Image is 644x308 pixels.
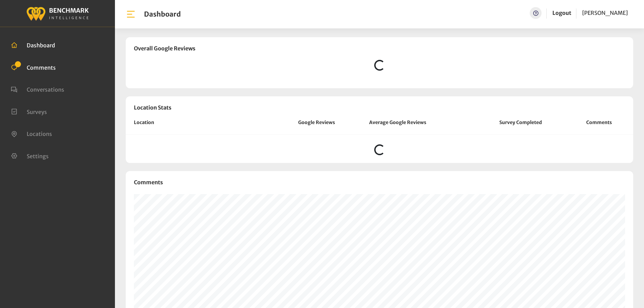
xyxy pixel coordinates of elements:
span: [PERSON_NAME] [582,9,628,16]
span: Settings [27,152,49,159]
h3: Comments [134,179,625,186]
a: Conversations [11,86,64,92]
a: Comments [11,64,56,70]
a: Surveys [11,108,47,115]
a: Logout [552,7,571,19]
h1: Dashboard [144,10,181,18]
img: bar [126,9,136,19]
a: Dashboard [11,41,55,48]
h3: Location Stats [126,96,633,119]
th: Comments [565,119,633,135]
th: Location [126,119,272,135]
span: Dashboard [27,42,55,49]
a: Locations [11,130,52,137]
a: Settings [11,152,49,159]
span: Conversations [27,86,64,93]
a: Logout [552,9,571,16]
img: benchmark [26,5,89,22]
th: Google Reviews [272,119,361,135]
span: Surveys [27,108,47,115]
th: Average Google Reviews [361,119,476,135]
th: Survey Completed [476,119,565,135]
span: Comments [27,64,56,71]
span: Locations [27,131,52,137]
h3: Overall Google Reviews [134,45,625,52]
a: [PERSON_NAME] [582,7,628,19]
